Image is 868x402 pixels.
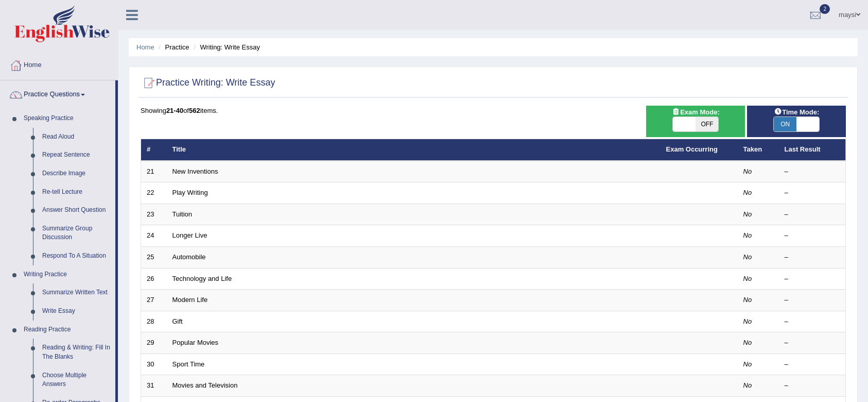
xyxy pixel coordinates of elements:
[668,107,723,118] span: Exam Mode:
[743,231,752,239] em: No
[779,139,846,161] th: Last Result
[141,139,167,161] th: #
[166,107,183,114] b: 21-40
[38,366,115,394] a: Choose Multiple Answers
[172,317,183,325] a: Gift
[156,42,189,52] li: Practice
[19,265,115,284] a: Writing Practice
[38,302,115,321] a: Write Essay
[38,183,115,202] a: Re-tell Lecture
[785,338,840,348] div: –
[19,109,115,128] a: Speaking Practice
[172,167,218,175] a: New Inventions
[785,381,840,391] div: –
[38,201,115,220] a: Answer Short Question
[785,231,840,241] div: –
[743,381,752,389] em: No
[1,51,118,77] a: Home
[172,275,232,282] a: Technology and Life
[666,145,718,153] a: Exam Occurring
[743,296,752,304] em: No
[38,283,115,302] a: Summarize Written Text
[141,225,167,247] td: 24
[191,42,260,52] li: Writing: Write Essay
[141,332,167,354] td: 29
[19,321,115,339] a: Reading Practice
[38,220,115,247] a: Summarize Group Discussion
[141,106,846,115] div: Showing of items.
[172,210,193,218] a: Tuition
[785,317,840,327] div: –
[189,107,200,114] b: 562
[785,274,840,284] div: –
[141,75,275,91] h2: Practice Writing: Write Essay
[38,339,115,366] a: Reading & Writing: Fill In The Blanks
[172,381,238,389] a: Movies and Television
[743,275,752,282] em: No
[172,189,208,196] a: Play Writing
[743,339,752,346] em: No
[141,161,167,182] td: 21
[743,210,752,218] em: No
[172,231,207,239] a: Longer Live
[743,360,752,368] em: No
[785,167,840,177] div: –
[172,339,219,346] a: Popular Movies
[38,146,115,164] a: Repeat Sentence
[141,182,167,204] td: 22
[743,253,752,261] em: No
[785,360,840,370] div: –
[743,167,752,175] em: No
[696,117,718,131] span: OFF
[172,296,208,304] a: Modern Life
[172,360,205,368] a: Sport Time
[820,4,830,14] span: 2
[141,311,167,332] td: 28
[646,106,745,137] div: Show exams occurring in exams
[770,107,823,118] span: Time Mode:
[738,139,779,161] th: Taken
[774,117,796,131] span: ON
[785,253,840,262] div: –
[141,375,167,397] td: 31
[141,247,167,269] td: 25
[38,164,115,183] a: Describe Image
[141,290,167,311] td: 27
[785,295,840,305] div: –
[172,253,206,261] a: Automobile
[38,247,115,265] a: Respond To A Situation
[1,80,115,106] a: Practice Questions
[141,204,167,225] td: 23
[136,43,154,51] a: Home
[38,128,115,146] a: Read Aloud
[141,354,167,375] td: 30
[743,189,752,196] em: No
[743,317,752,325] em: No
[785,210,840,220] div: –
[141,268,167,290] td: 26
[167,139,661,161] th: Title
[785,188,840,198] div: –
